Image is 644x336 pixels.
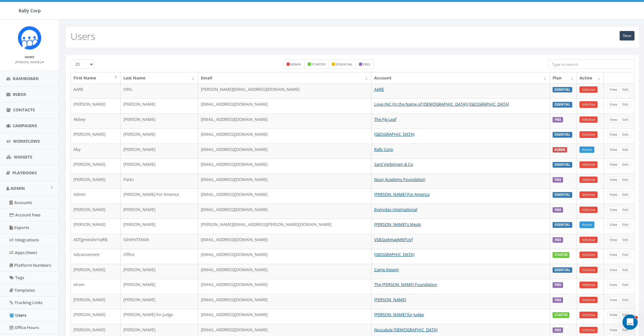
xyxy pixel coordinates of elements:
[607,131,620,138] a: View
[71,264,121,279] td: [PERSON_NAME]
[374,131,414,137] a: [GEOGRAPHIC_DATA]
[15,60,44,64] small: [PERSON_NAME]
[607,267,620,273] a: View
[121,294,198,309] td: [PERSON_NAME]
[553,312,569,318] label: STARTER
[553,102,572,108] label: ESSENTIAL
[607,86,620,93] a: View
[579,237,598,243] a: InActive
[198,309,372,324] td: [EMAIL_ADDRESS][DOMAIN_NAME]
[291,62,301,66] small: admin
[620,116,631,123] a: Edit
[198,84,372,99] td: [PERSON_NAME][EMAIL_ADDRESS][DOMAIN_NAME]
[71,174,121,189] td: [PERSON_NAME]
[71,294,121,309] td: [PERSON_NAME]
[374,312,424,317] a: [PERSON_NAME] for Judge
[198,98,372,114] td: [EMAIL_ADDRESS][DOMAIN_NAME]
[198,114,372,129] td: [EMAIL_ADDRESS][DOMAIN_NAME]
[12,170,37,176] span: Playbooks
[553,87,572,93] label: ESSENTIAL
[550,72,577,84] th: Plan: activate to sort column ascending
[579,191,598,198] a: InActive
[553,147,567,153] label: ADMIN
[607,237,620,243] a: View
[71,144,121,159] td: Aby
[607,101,620,108] a: View
[121,159,198,174] td: [PERSON_NAME]
[579,252,598,258] a: InActive
[607,252,620,258] a: View
[553,222,572,228] label: ESSENTIAL
[71,98,121,114] td: [PERSON_NAME]
[121,98,198,114] td: [PERSON_NAME]
[553,207,563,213] label: FREE
[579,312,598,318] a: InActive
[13,123,37,128] span: Campaigns
[71,309,121,324] td: [PERSON_NAME]
[121,72,198,84] th: Last Name: activate to sort column ascending
[374,207,417,212] a: Everyday International
[121,219,198,234] td: [PERSON_NAME]
[374,146,393,152] a: Rally Corp
[13,91,26,97] span: Inbox
[71,31,95,41] h2: Users
[198,294,372,309] td: [EMAIL_ADDRESS][DOMAIN_NAME]
[374,267,399,272] a: Camp Kesem
[579,221,594,228] a: Active
[71,72,121,84] th: First Name: activate to sort column descending
[607,207,620,213] a: View
[121,279,198,294] td: [PERSON_NAME]
[620,267,631,273] a: Edit
[579,267,598,273] a: InActive
[553,327,563,333] label: FREE
[71,234,121,249] td: ADTgmwsExYoJRB
[336,62,352,66] small: essential
[121,189,198,204] td: [PERSON_NAME] For America
[121,264,198,279] td: [PERSON_NAME]
[620,221,631,228] a: Edit
[579,297,598,303] a: InActive
[622,314,638,330] iframe: Intercom live chat
[71,219,121,234] td: [PERSON_NAME]
[607,177,620,183] a: View
[620,31,635,40] a: New
[372,72,550,84] th: Account: activate to sort column ascending
[121,309,198,324] td: [PERSON_NAME] for Judge
[620,297,631,303] a: Edit
[553,252,569,258] label: STARTER
[620,252,631,258] a: Edit
[620,131,631,138] a: Edit
[121,84,198,99] td: ORG
[198,144,372,159] td: [EMAIL_ADDRESS][DOMAIN_NAME]
[198,189,372,204] td: [EMAIL_ADDRESS][DOMAIN_NAME]
[71,159,121,174] td: [PERSON_NAME]
[553,192,572,198] label: ESSENTIAL
[607,297,620,303] a: View
[374,282,437,287] a: The [PERSON_NAME] Foundation
[198,249,372,264] td: [EMAIL_ADDRESS][DOMAIN_NAME]
[607,282,620,288] a: View
[374,237,413,242] a: VDkSxjAmagMKFUyf
[548,59,635,69] input: Type to search
[198,204,372,219] td: [EMAIL_ADDRESS][DOMAIN_NAME]
[620,207,631,213] a: Edit
[579,207,598,213] a: InActive
[198,72,372,84] th: Email: activate to sort column ascending
[19,8,41,14] span: Rally Corp
[71,114,121,129] td: Abbey
[620,191,631,198] a: Edit
[579,101,598,108] a: InActive
[607,116,620,123] a: View
[121,204,198,219] td: [PERSON_NAME]
[374,86,384,92] a: AARE
[198,219,372,234] td: [PERSON_NAME][EMAIL_ADDRESS][PERSON_NAME][DOMAIN_NAME]
[121,249,198,264] td: Office
[607,191,620,198] a: View
[577,72,604,84] th: Active: activate to sort column ascending
[374,221,421,227] a: [PERSON_NAME]'s Meals
[374,116,396,122] a: The Fig Leaf
[553,267,572,273] label: ESSENTIAL
[71,249,121,264] td: Advancement
[71,204,121,219] td: [PERSON_NAME]
[198,174,372,189] td: [EMAIL_ADDRESS][DOMAIN_NAME]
